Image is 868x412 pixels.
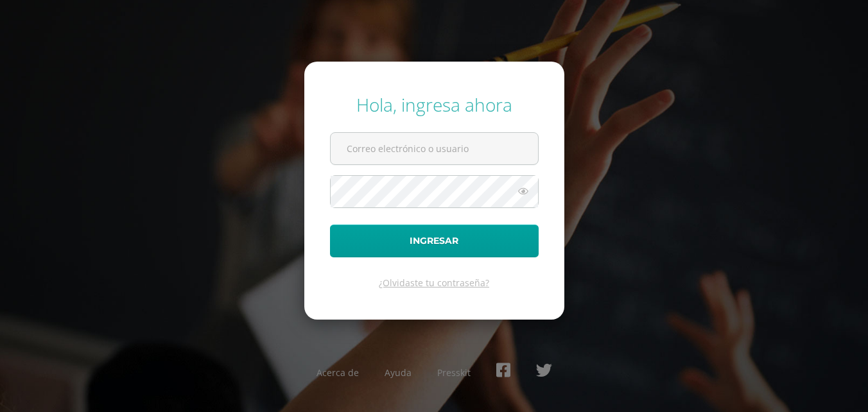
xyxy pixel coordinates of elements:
[385,366,412,379] a: Ayuda
[330,225,539,257] button: Ingresar
[317,366,359,379] a: Acerca de
[437,366,471,379] a: Presskit
[379,277,489,289] a: ¿Olvidaste tu contraseña?
[331,133,538,164] input: Correo electrónico o usuario
[330,92,539,117] div: Hola, ingresa ahora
